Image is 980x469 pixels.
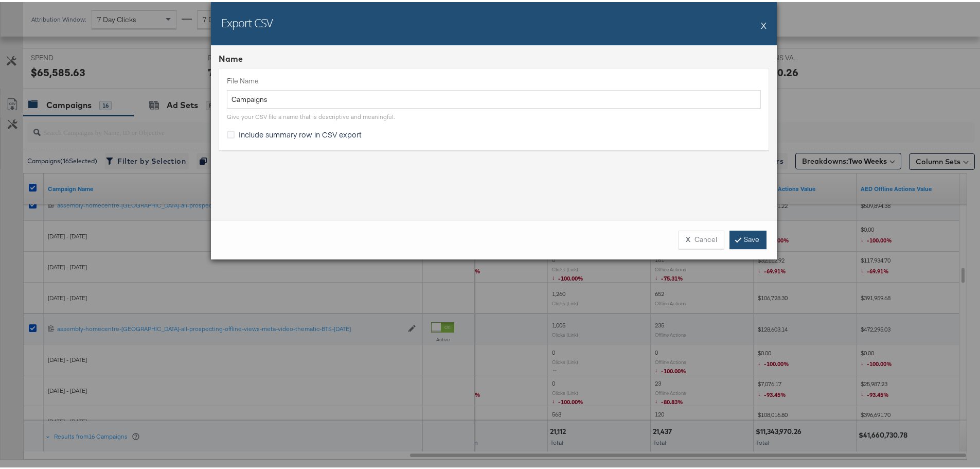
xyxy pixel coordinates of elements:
[686,233,690,242] strong: X
[227,74,761,84] label: File Name
[679,229,724,247] button: XCancel
[227,111,395,119] div: Give your CSV file a name that is descriptive and meaningful.
[239,127,362,137] span: Include summary row in CSV export
[729,229,767,247] a: Save
[761,13,767,33] button: X
[219,51,769,63] div: Name
[221,13,273,28] h2: Export CSV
